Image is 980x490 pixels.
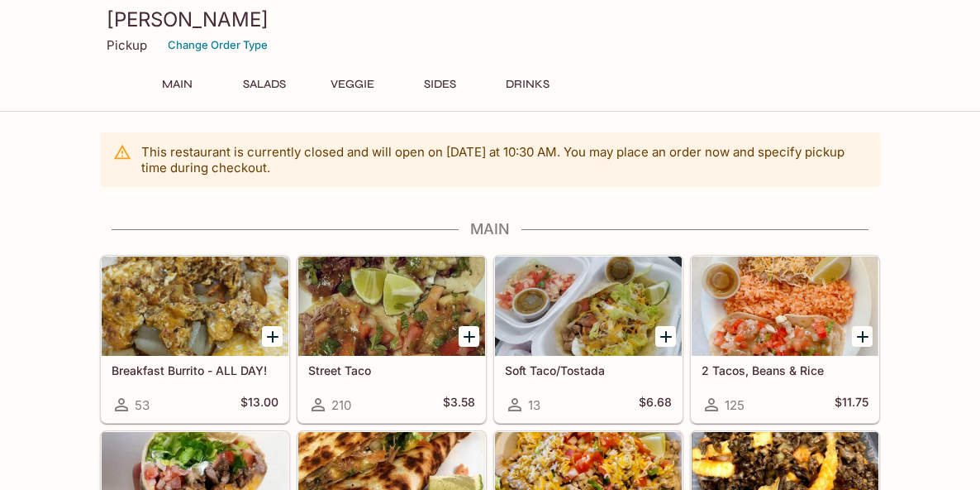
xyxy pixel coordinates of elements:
button: Add Street Taco [459,326,479,347]
div: Street Taco [298,257,485,356]
a: 2 Tacos, Beans & Rice125$11.75 [691,256,879,423]
h5: $3.58 [443,395,475,415]
button: Add Breakfast Burrito - ALL DAY! [262,326,283,347]
button: Add 2 Tacos, Beans & Rice [852,326,873,347]
span: 13 [528,397,540,413]
div: Soft Taco/Tostada [495,257,682,356]
div: 2 Tacos, Beans & Rice [692,257,878,356]
button: Sides [402,73,477,96]
h5: Breakfast Burrito - ALL DAY! [112,363,278,377]
h5: $13.00 [240,395,278,415]
button: Main [140,73,214,96]
a: Street Taco210$3.58 [297,256,486,423]
div: Breakfast Burrito - ALL DAY! [102,257,288,356]
h5: $11.75 [835,395,868,415]
h5: 2 Tacos, Beans & Rice [702,363,868,377]
button: Salads [227,73,302,96]
h5: Soft Taco/Tostada [505,363,672,377]
button: Add Soft Taco/Tostada [655,326,676,347]
button: Drinks [490,73,564,96]
h4: Main [100,220,880,238]
p: This restaurant is currently closed and will open on [DATE] at 10:30 AM . You may place an order ... [141,144,867,175]
button: Change Order Type [160,32,275,58]
h5: Street Taco [308,363,475,377]
p: Pickup [107,37,147,53]
a: Soft Taco/Tostada13$6.68 [494,256,683,423]
span: 125 [725,397,745,413]
h3: [PERSON_NAME] [107,7,873,32]
span: 210 [331,397,351,413]
h5: $6.68 [639,395,672,415]
span: 53 [135,397,150,413]
a: Breakfast Burrito - ALL DAY!53$13.00 [101,256,289,423]
button: Veggie [315,73,389,96]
